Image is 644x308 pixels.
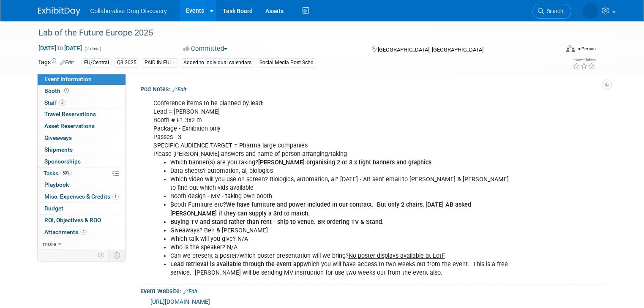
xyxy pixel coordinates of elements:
a: Tasks50% [38,168,126,179]
span: Asset Reservations [44,123,95,129]
a: Travel Reservations [38,109,126,120]
b: [PERSON_NAME] organising 2 or 3 x light banners and graphics [258,159,431,166]
a: Misc. Expenses & Credits1 [38,191,126,202]
span: Misc. Expenses & Credits [44,193,119,200]
div: Q3 2025 [115,58,139,67]
div: In-Person [576,46,596,52]
li: Can we present a poster/which poster presentation will we bring? [170,252,511,260]
a: Giveaways [38,132,126,144]
span: [GEOGRAPHIC_DATA], [GEOGRAPHIC_DATA] [378,46,483,53]
li: Giveaways? Ben & [PERSON_NAME] [170,226,511,235]
a: Edit [60,60,74,65]
span: Attachments [44,229,87,235]
li: which you will have access to two weeks out from the event. This is a free service. [PERSON_NAME]... [170,260,511,277]
span: 3 [59,99,65,106]
div: Event Rating [573,58,595,62]
a: Playbook [38,179,126,191]
span: to [56,45,64,52]
span: ROI, Objectives & ROO [44,217,101,224]
b: Buying TV and stand rather than rent - ship to venue. BR ordering TV & Stand. [170,218,384,226]
div: Added to individual calendars [181,58,254,67]
img: ExhibitDay [38,7,80,16]
a: Search [532,4,571,19]
a: Staff3 [38,97,126,109]
a: Event Information [38,74,126,85]
span: 1 [112,194,119,200]
span: 50% [60,170,72,176]
div: Event Website: [140,285,606,296]
b: Lead retrieval is available through the event app [170,261,303,268]
span: more [43,240,56,247]
span: [DATE] [DATE] [38,44,82,52]
img: Format-Inperson.png [566,45,575,52]
td: Tags [38,58,74,68]
a: Sponsorships [38,156,126,167]
a: more [38,238,126,250]
div: Conference items to be planned by lead: Lead = [PERSON_NAME] Booth # F1 3x2 m Package - Exhibitio... [147,95,516,282]
span: (2 days) [84,46,101,52]
span: 4 [80,229,87,235]
a: Shipments [38,144,126,155]
a: Asset Reservations [38,120,126,132]
b: We have furniture and power included in our contract. But only 2 chairs, [DATE] AB asked [PERSON_... [170,201,471,217]
li: Data sheets? automation, ai, biologics [170,167,511,175]
div: EU/Central [82,58,112,67]
a: ROI, Objectives & ROO [38,215,126,226]
a: Budget [38,203,126,214]
a: Edit [172,87,186,93]
div: PAID IN FULL [142,58,178,67]
u: No poster displays available at LotF [349,252,445,259]
div: Pod Notes: [140,83,606,94]
span: Playbook [44,181,69,188]
span: Shipments [44,146,73,153]
span: Booth not reserved yet [63,87,71,94]
span: Event Information [44,76,92,82]
span: Staff [44,99,65,106]
img: Amanda Briggs [582,3,598,19]
a: [URL][DOMAIN_NAME] [150,298,210,305]
td: Toggle Event Tabs [108,250,126,261]
div: Social Media Post Schd [257,58,316,67]
span: Budget [44,205,63,212]
a: Attachments4 [38,226,126,238]
li: Which banner(s) are you taking? [170,158,511,167]
div: Lab of the Future Europe 2025 [35,25,548,41]
span: Collaborative Drug Discovery [90,8,167,14]
span: Search [544,8,563,14]
a: Edit [183,289,197,294]
li: Which talk will you give? N/A [170,235,511,243]
li: Which video will you use on screen? Biologics, automation, ai? [DATE] - AB sent email to [PERSON_... [170,175,511,192]
span: Sponsorships [44,158,81,165]
td: Personalize Event Tab Strip [94,250,109,261]
span: Tasks [44,170,72,177]
span: Booth [44,87,71,94]
li: Booth Furniture etc? [170,201,511,218]
li: Who is the speaker? N/A [170,243,511,252]
span: Travel Reservations [44,111,96,117]
span: Giveaways [44,134,72,141]
a: Booth [38,85,126,97]
div: Event Format [513,44,596,57]
li: Booth design - MV - taking own booth [170,192,511,201]
button: Committed [180,44,231,53]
